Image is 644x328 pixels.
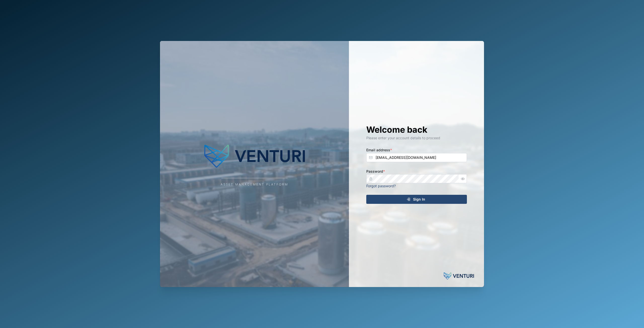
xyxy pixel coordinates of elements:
[366,169,385,174] label: Password
[366,135,467,141] div: Please enter your account details to proceed
[366,147,392,153] label: Email address
[413,195,425,204] span: Sign In
[221,182,288,187] div: Asset Management Platform
[444,271,474,281] img: Powered by: Venturi
[366,184,396,188] a: Forgot password?
[366,153,467,162] input: Enter your email
[366,195,467,204] button: Sign In
[366,124,467,135] h1: Welcome back
[204,141,305,171] img: Company Logo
